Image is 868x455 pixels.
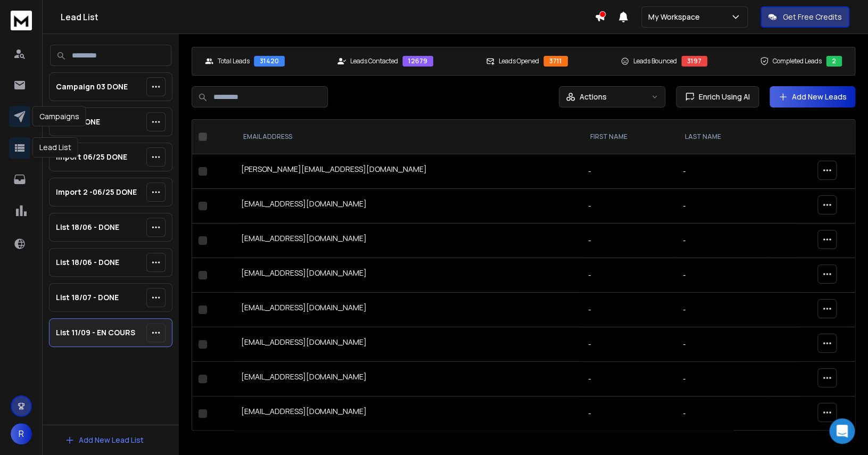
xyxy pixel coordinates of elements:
[241,337,575,352] div: [EMAIL_ADDRESS][DOMAIN_NAME]
[32,106,86,127] div: Campaigns
[581,120,676,154] th: FIRST NAME
[581,224,676,258] td: -
[402,56,433,67] div: 12679
[581,362,676,396] td: -
[241,406,575,421] div: [EMAIL_ADDRESS][DOMAIN_NAME]
[56,257,119,268] p: List 18/06 - DONE
[254,56,285,67] div: 31420
[676,224,770,258] td: -
[543,56,568,67] div: 3711
[56,292,119,303] p: List 18/07 - DONE
[499,57,539,65] p: Leads Opened
[681,56,707,67] div: 3197
[783,12,842,22] p: Get Free Credits
[676,293,770,327] td: -
[760,6,849,28] button: Get Free Credits
[676,396,770,431] td: -
[350,57,398,65] p: Leads Contacted
[241,164,575,179] div: [PERSON_NAME][EMAIL_ADDRESS][DOMAIN_NAME]
[56,81,128,92] p: Campaign 03 DONE
[676,86,759,107] button: Enrich Using AI
[676,258,770,293] td: -
[581,293,676,327] td: -
[580,92,607,102] p: Actions
[633,57,677,65] p: Leads Bounced
[778,92,847,102] a: Add New Leads
[581,189,676,224] td: -
[235,120,581,154] th: EMAIL ADDRESS
[11,423,32,444] button: R
[56,187,137,197] p: import 2 -06/25 DONE
[241,268,575,283] div: [EMAIL_ADDRESS][DOMAIN_NAME]
[829,418,855,444] div: Open Intercom Messenger
[56,222,119,233] p: List 18/06 - DONE
[241,371,575,386] div: [EMAIL_ADDRESS][DOMAIN_NAME]
[56,429,152,451] button: Add New Lead List
[581,396,676,431] td: -
[676,362,770,396] td: -
[241,233,575,248] div: [EMAIL_ADDRESS][DOMAIN_NAME]
[581,258,676,293] td: -
[581,154,676,189] td: -
[241,198,575,213] div: [EMAIL_ADDRESS][DOMAIN_NAME]
[695,92,750,102] span: Enrich Using AI
[676,189,770,224] td: -
[773,57,822,65] p: Completed Leads
[676,327,770,362] td: -
[56,152,127,162] p: import 06/25 DONE
[648,12,704,22] p: My Workspace
[218,57,250,65] p: Total Leads
[676,154,770,189] td: -
[241,302,575,317] div: [EMAIL_ADDRESS][DOMAIN_NAME]
[826,56,842,67] div: 2
[770,86,855,107] button: Add New Leads
[32,137,78,158] div: Lead List
[11,11,32,30] img: logo
[676,120,770,154] th: LAST NAME
[61,11,594,23] h1: Lead List
[581,327,676,362] td: -
[56,327,135,338] p: List 11/09 - EN COURS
